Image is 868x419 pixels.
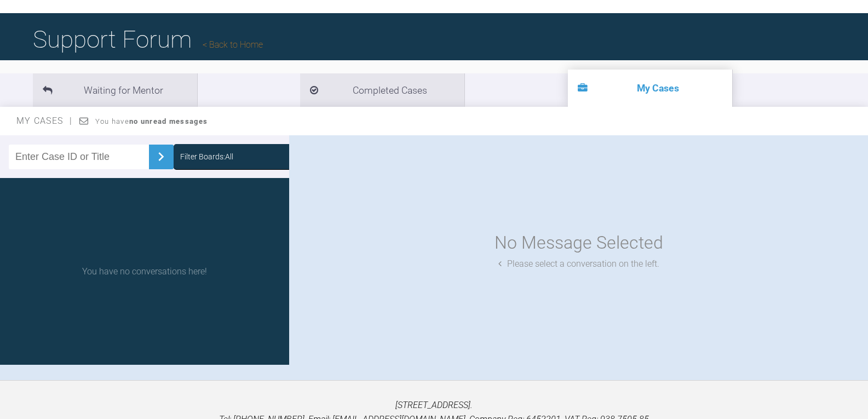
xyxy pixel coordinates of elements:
[495,229,663,257] div: No Message Selected
[95,117,208,125] span: You have
[33,20,263,59] h1: Support Forum
[152,148,170,165] img: chevronRight.28bd32b0.svg
[568,70,732,107] li: My Cases
[16,116,73,126] span: My Cases
[9,145,149,169] input: Enter Case ID or Title
[180,151,233,163] div: Filter Boards: All
[129,117,208,125] strong: no unread messages
[203,39,263,50] a: Back to Home
[300,73,464,107] li: Completed Cases
[33,73,197,107] li: Waiting for Mentor
[498,257,659,271] div: Please select a conversation on the left.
